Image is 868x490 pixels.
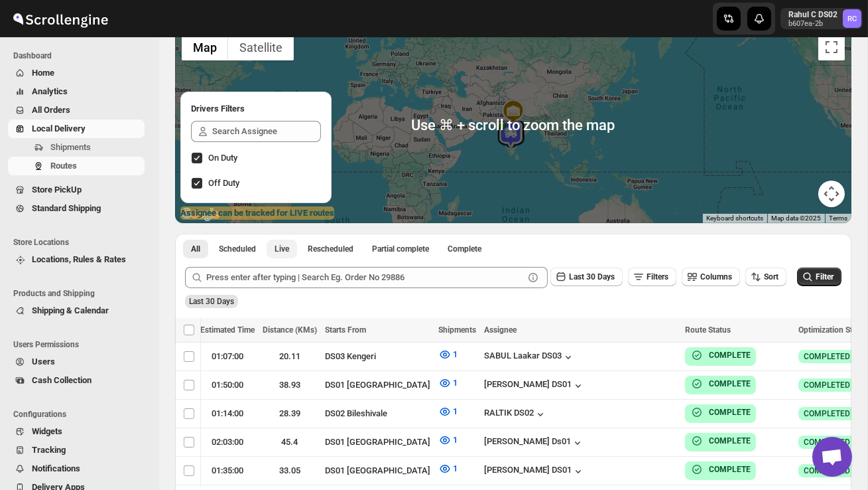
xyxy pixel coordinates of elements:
span: Route Status [685,325,731,335]
a: Open this area in Google Maps (opens a new window) [178,206,222,223]
span: Widgets [32,426,62,436]
span: Optimization Status [798,325,868,335]
text: RC [847,15,857,23]
b: COMPLETE [709,436,751,446]
div: DS01 [GEOGRAPHIC_DATA] [325,378,430,392]
button: Routes [8,157,145,175]
b: COMPLETE [709,408,751,417]
div: Open chat [812,437,852,477]
span: Routes [50,161,77,171]
div: 20.11 [263,350,317,363]
button: 1 [430,344,465,365]
span: Rahul C DS02 [843,9,861,28]
span: Scheduled [219,244,256,254]
input: Press enter after typing | Search Eg. Order No 29886 [206,267,524,288]
button: User menu [780,8,863,29]
button: 1 [430,430,465,451]
span: Products and Shipping [13,288,150,299]
span: Last 30 Days [189,297,234,306]
div: 02:03:00 [200,436,255,449]
button: 1 [430,401,465,422]
span: COMPLETED [804,465,850,476]
button: Shipping & Calendar [8,301,145,320]
span: 1 [453,435,458,445]
b: COMPLETE [709,465,751,474]
button: Widgets [8,422,145,441]
button: 1 [430,372,465,394]
div: 28.39 [263,407,317,420]
b: COMPLETE [709,351,751,360]
div: DS03 Kengeri [325,350,430,363]
b: COMPLETE [709,379,751,388]
img: Google [178,206,222,223]
span: Live [275,244,289,254]
label: Assignee can be tracked for LIVE routes [180,206,334,220]
span: 1 [453,378,458,388]
button: Home [8,64,145,82]
div: SABUL Laakar DS03 [484,351,575,364]
span: Estimated Time [200,325,255,335]
p: Rahul C DS02 [788,9,837,20]
button: Show street map [182,34,228,60]
button: All routes [183,240,208,258]
button: COMPLETE [690,406,751,419]
button: All Orders [8,101,145,120]
span: Configurations [13,409,150,420]
p: b607ea-2b [788,20,837,28]
span: COMPLETED [804,408,850,419]
button: Sort [745,268,786,286]
img: ScrollEngine [11,2,110,35]
div: 01:50:00 [200,378,255,392]
span: Home [32,68,54,78]
div: [PERSON_NAME] DS01 [484,379,585,392]
button: Analytics [8,82,145,101]
span: Shipments [50,142,91,152]
span: Cash Collection [32,375,92,385]
span: Users Permissions [13,339,150,350]
span: Last 30 Days [569,272,615,282]
span: Notifications [32,463,80,473]
button: Shipments [8,138,145,157]
span: All [191,244,200,254]
div: 01:07:00 [200,350,255,363]
span: Columns [700,272,732,282]
span: Partial complete [372,244,429,254]
button: Keyboard shortcuts [706,214,763,223]
span: COMPLETED [804,380,850,390]
div: DS01 [GEOGRAPHIC_DATA] [325,464,430,477]
span: On Duty [208,153,237,163]
button: [PERSON_NAME] Ds01 [484,436,584,449]
button: RALTIK DS02 [484,408,547,421]
h2: Drivers Filters [191,102,321,116]
button: COMPLETE [690,463,751,476]
span: Filter [816,272,834,282]
span: Analytics [32,86,68,96]
span: Shipping & Calendar [32,305,109,315]
button: [PERSON_NAME] DS01 [484,465,585,478]
span: Store Locations [13,237,150,248]
span: Local Delivery [32,123,86,133]
button: Filter [797,268,841,286]
button: Locations, Rules & Rates [8,250,145,269]
span: All Orders [32,105,70,115]
span: Rescheduled [308,244,353,254]
span: Starts From [325,325,366,335]
span: Distance (KMs) [263,325,317,335]
div: 45.4 [263,436,317,449]
span: 1 [453,349,458,359]
span: COMPLETED [804,351,850,362]
span: Sort [764,272,778,282]
div: 38.93 [263,378,317,392]
button: Toggle fullscreen view [818,34,845,60]
button: Columns [682,268,740,286]
span: 1 [453,406,458,416]
button: Cash Collection [8,371,145,390]
div: DS02 Bileshivale [325,407,430,420]
div: 01:35:00 [200,464,255,477]
button: COMPLETE [690,377,751,390]
span: Locations, Rules & Rates [32,254,126,264]
button: COMPLETE [690,434,751,448]
span: Standard Shipping [32,203,101,213]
